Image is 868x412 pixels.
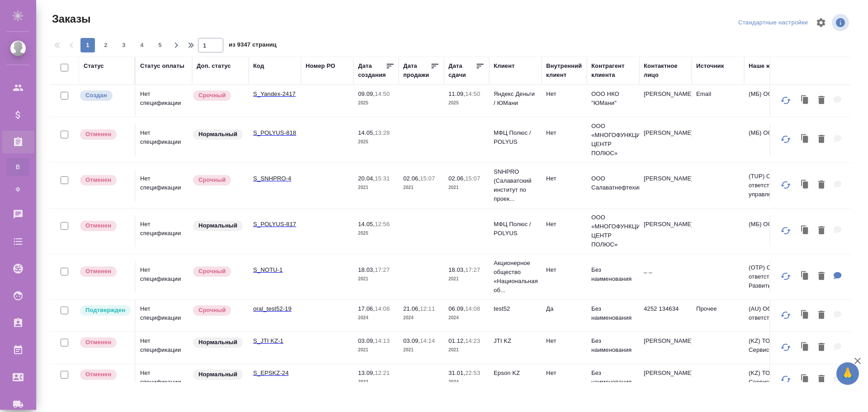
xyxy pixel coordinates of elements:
button: Обновить [775,128,797,150]
td: [PERSON_NAME] [639,124,692,156]
span: 3 [117,41,131,50]
button: Клонировать [797,338,814,357]
p: Нормальный [198,370,237,379]
p: 12:21 [375,369,390,376]
p: 2021 [403,346,439,355]
p: 15:07 [420,175,435,182]
p: 31.01, [448,369,465,376]
a: Ф [7,180,29,199]
p: 15:31 [375,175,390,182]
button: Обновить [775,336,797,358]
p: 2024 [358,313,394,322]
td: (МБ) ООО "Монблан" [744,85,853,117]
p: 14:08 [375,305,390,312]
p: 13:28 [375,129,390,136]
p: 2025 [358,99,394,108]
button: Обновить [775,265,797,287]
td: Нет спецификации [136,124,192,156]
div: Номер PO [306,62,335,71]
p: 2023 [358,378,394,387]
p: 06.09, [448,305,465,312]
td: _ _ [639,261,692,293]
p: 15:07 [465,175,480,182]
p: 2021 [448,183,485,192]
p: 2024 [448,378,485,387]
p: Отменен [85,221,111,230]
p: 14:23 [465,337,480,344]
td: (KZ) ТОО «Атлас Лэнгвидж Сервисез» [744,332,853,364]
div: Выставляется автоматически, если на указанный объем услуг необходимо больше времени в стандартном... [192,304,244,317]
button: Обновить [775,220,797,242]
button: Клонировать [797,130,814,149]
p: ООО Салаватнефтехимпроект [591,174,635,192]
td: Нет спецификации [136,215,192,247]
div: Выставляется автоматически при создании заказа [79,90,130,102]
td: Email [692,85,744,117]
p: Создан [85,91,107,100]
div: Дата сдачи [448,62,476,80]
p: 17.06, [358,305,375,312]
button: 2 [99,38,113,52]
p: 2021 [403,183,439,192]
p: 12:11 [420,305,435,312]
div: Дата создания [358,62,386,80]
td: (AU) Общество с ограниченной ответственностью "АЛС" [744,300,853,331]
div: Наше юр. лицо [749,62,793,71]
div: Доп. статус [197,62,231,71]
p: Отменен [85,370,111,379]
span: В [11,162,25,171]
button: Клонировать [797,370,814,389]
div: Статус оплаты [140,62,184,71]
p: Срочный [198,91,226,100]
p: 13.09, [358,369,375,376]
button: Удалить [814,338,829,357]
div: Внутренний клиент [546,62,582,80]
p: Без наименования [591,369,635,387]
div: Выставляет КМ после отмены со стороны клиента. Если уже после запуска – КМ пишет ПМу про отмену, ... [79,265,130,278]
button: Удалить [814,91,829,110]
span: из 9347 страниц [229,39,277,52]
p: ООО «МНОГОФУНКЦИОНАЛЬНЫЙ ЦЕНТР ПОЛЮС» [591,122,635,158]
div: Выставляется автоматически, если на указанный объем услуг необходимо больше времени в стандартном... [192,265,244,278]
p: Нормальный [198,221,237,230]
td: (OTP) Общество с ограниченной ответственностью «Вектор Развития» [744,259,853,295]
p: S_JTI KZ-1 [253,336,297,346]
div: split button [736,16,810,30]
div: Выставляет КМ после уточнения всех необходимых деталей и получения согласия клиента на запуск. С ... [79,304,130,317]
p: Нет [546,336,582,346]
button: Удалить [814,222,829,240]
p: 2024 [403,313,439,322]
button: 4 [135,38,149,52]
p: 02.06, [403,175,420,182]
p: 17:27 [465,266,480,273]
p: 14:14 [420,337,435,344]
p: 11.09, [448,90,465,97]
td: Нет спецификации [136,85,192,117]
button: Клонировать [797,176,814,194]
button: Клонировать [797,306,814,325]
p: Без наименования [591,304,635,322]
button: Удалить [814,176,829,194]
p: 17:27 [375,266,390,273]
div: Код [253,62,264,71]
p: 14:50 [465,90,480,97]
p: Нет [546,128,582,137]
button: Удалить [814,370,829,389]
td: [PERSON_NAME] [639,170,692,201]
p: Нет [546,265,582,275]
p: S_POLYUS-818 [253,128,297,137]
div: Статус по умолчанию для стандартных заказов [192,336,244,349]
td: Нет спецификации [136,332,192,364]
td: Нет спецификации [136,170,192,201]
button: 🙏 [836,362,859,385]
p: 21.06, [403,305,420,312]
td: [PERSON_NAME] [639,364,692,396]
span: 🙏 [840,364,855,383]
div: Контрагент клиента [591,62,635,80]
p: Нет [546,90,582,99]
p: Нет [546,174,582,183]
span: Ф [11,185,25,194]
p: 2021 [448,275,485,284]
div: Источник [696,62,724,71]
p: Срочный [198,267,226,276]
